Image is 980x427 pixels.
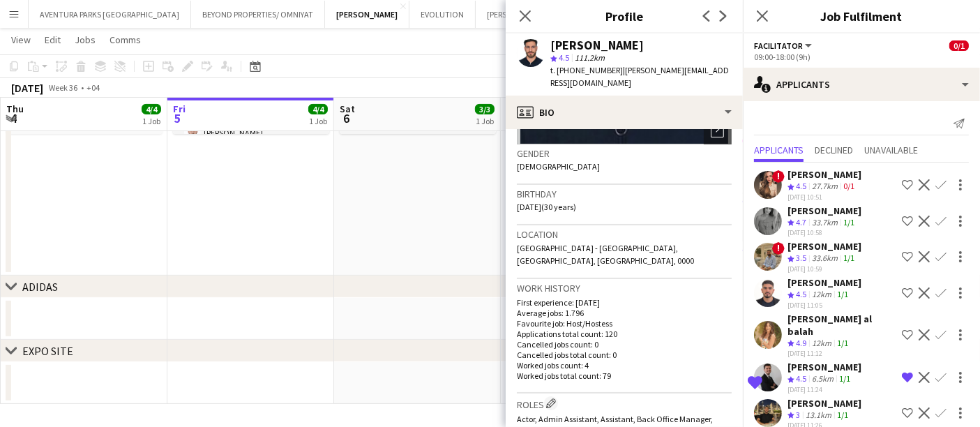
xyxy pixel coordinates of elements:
[796,253,806,263] span: 3.5
[476,116,494,126] div: 1 Job
[517,161,600,172] span: [DEMOGRAPHIC_DATA]
[4,110,24,126] span: 4
[75,33,96,46] span: Jobs
[517,396,732,411] h3: Roles
[787,228,861,237] div: [DATE] 10:58
[517,308,732,318] p: Average jobs: 1.796
[39,31,66,49] a: Edit
[787,361,861,373] div: [PERSON_NAME]
[787,204,861,217] div: [PERSON_NAME]
[46,82,81,93] span: Week 36
[517,370,732,381] p: Worked jobs total count: 79
[517,243,694,266] span: [GEOGRAPHIC_DATA] - [GEOGRAPHIC_DATA], [GEOGRAPHIC_DATA], [GEOGRAPHIC_DATA], 0000
[787,313,896,338] div: [PERSON_NAME] al balah
[787,276,861,289] div: [PERSON_NAME]
[772,242,785,255] span: !
[743,68,980,101] div: Applicants
[796,217,806,227] span: 4.7
[340,103,355,115] span: Sat
[476,1,558,28] button: [PERSON_NAME]
[517,188,732,200] h3: Birthday
[809,373,836,385] div: 6.5km
[796,410,800,420] span: 3
[754,52,969,62] div: 09:00-18:00 (9h)
[837,289,848,299] app-skills-label: 1/1
[517,297,732,308] p: First experience: [DATE]
[517,147,732,160] h3: Gender
[787,264,861,274] div: [DATE] 10:59
[803,410,834,421] div: 13.1km
[409,1,476,28] button: EVOLUTION
[325,1,409,28] button: [PERSON_NAME]
[517,318,732,329] p: Favourite job: Host/Hostess
[754,40,814,51] button: Facilitator
[104,31,146,49] a: Comms
[517,329,732,339] p: Applications total count: 120
[772,170,785,183] span: !
[787,301,861,310] div: [DATE] 11:05
[743,7,980,25] h3: Job Fulfilment
[796,338,806,348] span: 4.9
[173,103,186,115] span: Fri
[809,289,834,301] div: 12km
[22,280,58,294] div: ADIDAS
[550,65,623,75] span: t. [PHONE_NUMBER]
[550,65,729,88] span: | [PERSON_NAME][EMAIL_ADDRESS][DOMAIN_NAME]
[837,338,848,348] app-skills-label: 1/1
[191,1,325,28] button: BEYOND PROPERTIES/ OMNIYAT
[142,116,160,126] div: 1 Job
[843,181,854,191] app-skills-label: 0/1
[843,253,854,263] app-skills-label: 1/1
[787,193,861,202] div: [DATE] 10:51
[517,282,732,294] h3: Work history
[6,31,36,49] a: View
[787,349,896,358] div: [DATE] 11:12
[809,217,840,229] div: 33.7km
[110,33,141,46] span: Comms
[517,360,732,370] p: Worked jobs count: 4
[86,82,100,93] div: +04
[796,289,806,299] span: 4.5
[308,104,328,114] span: 4/4
[506,96,743,129] div: Bio
[787,385,861,394] div: [DATE] 11:24
[843,217,854,227] app-skills-label: 1/1
[559,52,569,63] span: 4.5
[22,344,73,358] div: EXPO SITE
[517,202,576,212] span: [DATE] (30 years)
[45,33,61,46] span: Edit
[309,116,327,126] div: 1 Job
[504,110,523,126] span: 7
[517,339,732,350] p: Cancelled jobs count: 0
[517,350,732,360] p: Cancelled jobs total count: 0
[754,145,804,155] span: Applicants
[572,52,608,63] span: 111.2km
[787,240,861,253] div: [PERSON_NAME]
[29,1,191,28] button: AVENTURA PARKS [GEOGRAPHIC_DATA]
[517,228,732,241] h3: Location
[142,104,161,114] span: 4/4
[839,373,850,384] app-skills-label: 1/1
[837,410,848,420] app-skills-label: 1/1
[787,168,861,181] div: [PERSON_NAME]
[550,39,644,52] div: [PERSON_NAME]
[754,40,803,51] span: Facilitator
[809,338,834,350] div: 12km
[796,181,806,191] span: 4.5
[11,81,43,95] div: [DATE]
[69,31,101,49] a: Jobs
[171,110,186,126] span: 5
[475,104,495,114] span: 3/3
[809,181,840,193] div: 27.7km
[704,117,732,144] div: Open photos pop-in
[864,145,918,155] span: Unavailable
[338,110,355,126] span: 6
[815,145,853,155] span: Declined
[506,7,743,25] h3: Profile
[796,373,806,384] span: 4.5
[6,103,24,115] span: Thu
[11,33,31,46] span: View
[809,253,840,264] div: 33.6km
[787,397,861,410] div: [PERSON_NAME]
[949,40,969,51] span: 0/1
